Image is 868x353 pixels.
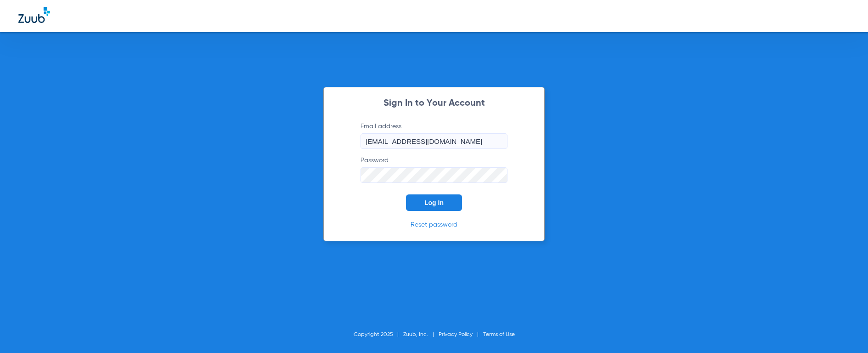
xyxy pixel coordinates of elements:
[822,309,868,353] iframe: Chat Widget
[439,332,473,337] a: Privacy Policy
[18,7,50,23] img: Zuub Logo
[403,330,439,339] li: Zuub, Inc.
[361,167,507,183] input: Password
[361,156,507,183] label: Password
[424,199,444,206] span: Log In
[483,332,515,337] a: Terms of Use
[411,222,457,228] a: Reset password
[347,99,521,108] h2: Sign In to Your Account
[354,330,403,339] li: Copyright 2025
[406,194,462,211] button: Log In
[361,122,507,149] label: Email address
[361,133,507,149] input: Email address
